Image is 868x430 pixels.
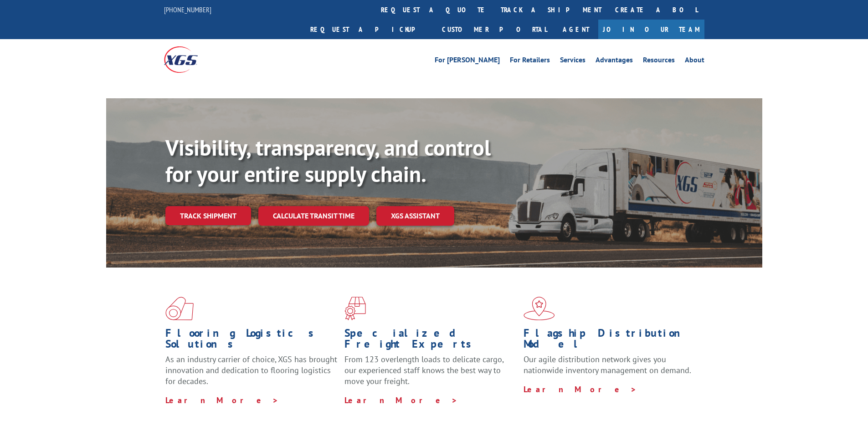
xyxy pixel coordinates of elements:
a: Customer Portal [435,20,554,39]
a: Agent [554,20,598,39]
h1: Specialized Freight Experts [344,328,517,354]
a: For Retailers [510,56,550,66]
a: Request a pickup [303,20,435,39]
a: Advantages [596,56,633,66]
a: About [685,56,704,66]
a: Learn More > [165,395,279,405]
span: As an industry carrier of choice, XGS has brought innovation and dedication to flooring logistics... [165,354,337,386]
img: xgs-icon-flagship-distribution-model-red [524,297,555,320]
img: xgs-icon-focused-on-flooring-red [344,297,366,320]
h1: Flooring Logistics Solutions [165,328,338,354]
a: Join Our Team [598,20,704,39]
a: [PHONE_NUMBER] [164,5,211,14]
a: Track shipment [165,206,251,225]
a: Services [560,56,586,66]
h1: Flagship Distribution Model [524,328,696,354]
p: From 123 overlength loads to delicate cargo, our experienced staff knows the best way to move you... [344,354,517,395]
a: Learn More > [344,395,458,405]
a: Calculate transit time [258,206,369,226]
span: Our agile distribution network gives you nationwide inventory management on demand. [524,354,691,375]
a: XGS ASSISTANT [376,206,454,226]
a: For [PERSON_NAME] [435,56,500,66]
a: Learn More > [524,384,637,395]
b: Visibility, transparency, and control for your entire supply chain. [165,133,491,188]
img: xgs-icon-total-supply-chain-intelligence-red [165,297,194,320]
a: Resources [643,56,675,66]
